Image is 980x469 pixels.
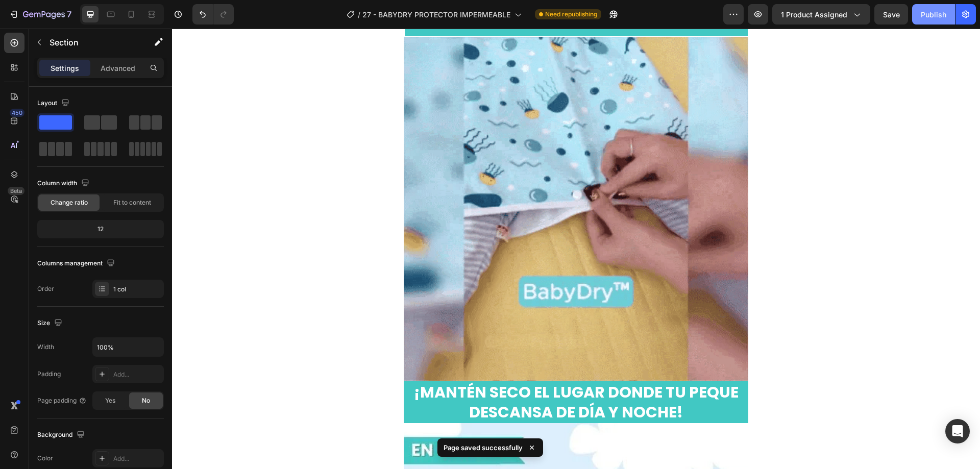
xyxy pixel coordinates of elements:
[444,442,523,453] p: Page saved successfully
[101,63,135,73] p: Advanced
[10,109,24,117] div: 450
[358,9,360,20] span: /
[37,428,87,442] div: Background
[4,4,76,24] button: 7
[113,370,161,379] div: Add...
[37,369,61,379] div: Padding
[93,338,163,356] input: Auto
[105,396,115,405] span: Yes
[37,454,53,463] div: Color
[192,4,234,24] div: Undo/Redo
[883,10,900,19] span: Save
[51,63,79,73] p: Settings
[912,4,955,24] button: Publish
[921,9,946,20] div: Publish
[37,257,117,270] div: Columns management
[781,9,847,20] span: 1 product assigned
[39,222,162,236] div: 12
[113,454,161,463] div: Add...
[37,177,91,190] div: Column width
[142,396,150,405] span: No
[362,9,510,20] span: 27 - BABYDRY PROTECTOR IMPERMEABLE
[772,4,870,24] button: 1 product assigned
[945,419,970,443] div: Open Intercom Messenger
[242,353,567,394] span: ¡MANTÉN SECO EL LUGAR DONDE TU PEQUE DESCANSA DE DÍA Y NOCHE!
[874,4,908,24] button: Save
[37,96,71,110] div: Layout
[113,285,161,294] div: 1 col
[37,342,54,352] div: Width
[37,396,87,405] div: Page padding
[172,29,980,469] iframe: Design area
[545,10,597,19] span: Need republishing
[113,198,151,207] span: Fit to content
[51,198,88,207] span: Change ratio
[67,8,71,20] p: 7
[37,316,64,330] div: Size
[50,36,133,48] p: Section
[37,284,54,293] div: Order
[8,187,24,195] div: Beta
